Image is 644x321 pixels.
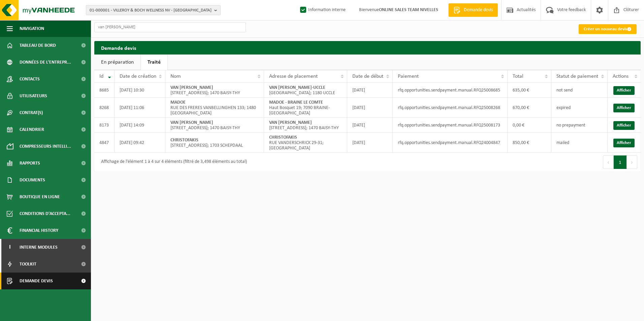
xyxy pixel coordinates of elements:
[115,83,165,98] td: [DATE] 10:30
[170,138,198,143] strong: CHRISTOFAKIS
[98,156,247,168] div: Affichage de l'élément 1 à 4 sur 4 éléments (filtré de 3,498 éléments au total)
[613,104,635,112] a: Afficher
[613,139,635,147] a: Afficher
[269,85,325,90] strong: VAN [PERSON_NAME]-UCCLE
[264,118,347,133] td: [STREET_ADDRESS]; 1470 BAISY-THY
[347,83,393,98] td: [DATE]
[170,74,181,79] span: Nom
[264,133,347,153] td: RUE VANDERSCHRICK 29-31; [GEOGRAPHIC_DATA]
[627,155,637,169] button: Next
[20,172,45,188] span: Documents
[20,87,47,104] span: Utilisateurs
[115,133,165,153] td: [DATE] 09:42
[556,74,598,79] span: Statut de paiement
[115,98,165,118] td: [DATE] 11:06
[347,133,393,153] td: [DATE]
[165,98,264,118] td: RUE DES FRERES VANBELLINGHEN 133; 1480 [GEOGRAPHIC_DATA]
[613,86,635,95] a: Afficher
[20,239,58,256] span: Interne modules
[513,74,523,79] span: Total
[556,105,571,110] span: expired
[94,83,115,98] td: 8685
[20,155,40,172] span: Rapports
[556,140,569,145] span: mailed
[398,74,419,79] span: Paiement
[556,123,585,128] span: no prepayment
[264,98,347,118] td: Haut Bosquet 19; 7090 BRAINE-[GEOGRAPHIC_DATA]
[7,239,13,256] span: I
[94,118,115,133] td: 8173
[94,133,115,153] td: 4847
[508,133,551,153] td: 850,00 €
[508,118,551,133] td: 0,00 €
[269,120,312,125] strong: VAN [PERSON_NAME]
[448,3,498,17] a: Demande devis
[299,5,346,15] label: Information interne
[20,222,58,239] span: Financial History
[20,121,44,138] span: Calendrier
[20,138,71,155] span: Compresseurs intelli...
[379,7,438,12] strong: ONLINE SALES TEAM NIVELLES
[462,7,494,13] span: Demande devis
[556,88,573,93] span: not send
[614,155,627,169] button: 1
[347,98,393,118] td: [DATE]
[393,118,508,133] td: rfq.opportunities.sendpayment.manual.RFQ25008173
[20,71,40,87] span: Contacts
[170,100,186,105] strong: MADOE
[170,85,213,90] strong: VAN [PERSON_NAME]
[165,133,264,153] td: [STREET_ADDRESS]; 1703 SCHEPDAAL
[170,120,213,125] strong: VAN [PERSON_NAME]
[20,188,60,205] span: Boutique en ligne
[165,83,264,98] td: [STREET_ADDRESS]; 1470 BAISY-THY
[165,118,264,133] td: [STREET_ADDRESS]; 1470 BAISY-THY
[141,55,167,70] a: Traité
[90,5,212,15] span: 01-000001 - VILLEROY & BOCH WELLNESS NV - [GEOGRAPHIC_DATA]
[269,135,297,140] strong: CHRISTOFAKIS
[613,121,635,130] a: Afficher
[20,205,70,222] span: Conditions d'accepta...
[94,22,246,32] input: Chercher
[352,74,383,79] span: Date de début
[115,118,165,133] td: [DATE] 14:09
[20,104,43,121] span: Contrat(s)
[86,5,221,15] button: 01-000001 - VILLEROY & BOCH WELLNESS NV - [GEOGRAPHIC_DATA]
[20,273,53,289] span: Demande devis
[393,98,508,118] td: rfq.opportunities.sendpayment.manual.RFQ25008268
[269,74,318,79] span: Adresse de placement
[20,37,56,54] span: Tableau de bord
[508,98,551,118] td: 670,00 €
[20,20,44,37] span: Navigation
[603,155,614,169] button: Previous
[94,98,115,118] td: 8268
[613,74,629,79] span: Actions
[508,83,551,98] td: 635,00 €
[99,74,103,79] span: Id
[264,83,347,98] td: [GEOGRAPHIC_DATA]; 1180 UCCLE
[347,118,393,133] td: [DATE]
[20,54,71,71] span: Données de l'entrepr...
[20,256,36,273] span: Toolkit
[94,55,140,70] a: En préparation
[94,41,641,54] h2: Demande devis
[120,74,156,79] span: Date de création
[579,24,637,34] a: Créer un nouveau devis
[393,133,508,153] td: rfq.opportunities.sendpayment.manual.RFQ24004847
[269,100,323,105] strong: MADOE - BRAINE LE COMTE
[393,83,508,98] td: rfq.opportunities.sendpayment.manual.RFQ25008685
